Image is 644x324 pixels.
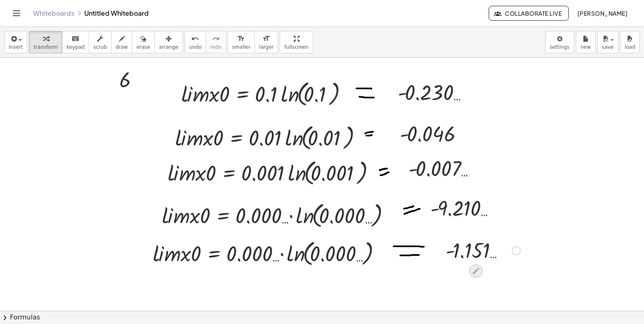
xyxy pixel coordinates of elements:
[602,44,613,50] span: save
[136,44,150,50] span: erase
[210,44,221,50] span: redo
[33,44,58,50] span: transform
[116,44,128,50] span: draw
[10,7,23,20] button: Toggle navigation
[93,44,107,50] span: scrub
[284,44,308,50] span: fullscreen
[254,31,278,53] button: format_sizelarger
[29,31,62,53] button: transform
[71,34,79,44] i: keyboard
[469,264,482,278] div: Edit math
[262,34,270,44] i: format_size
[625,44,635,50] span: load
[154,31,183,53] button: arrange
[9,44,23,50] span: insert
[237,34,245,44] i: format_size
[111,31,133,53] button: draw
[159,44,178,50] span: arrange
[570,6,634,21] button: [PERSON_NAME]
[189,44,202,50] span: undo
[191,34,199,44] i: undo
[489,6,569,21] button: Collaborate Live
[577,10,627,17] span: [PERSON_NAME]
[580,44,591,50] span: new
[550,44,570,50] span: settings
[228,31,255,53] button: format_sizesmaller
[185,31,206,53] button: undoundo
[620,31,640,53] button: load
[33,9,74,17] a: Whiteboards
[4,31,27,53] button: insert
[545,31,574,53] button: settings
[206,31,226,53] button: redoredo
[212,34,220,44] i: redo
[67,44,85,50] span: keypad
[62,31,89,53] button: keyboardkeypad
[576,31,596,53] button: new
[132,31,154,53] button: erase
[280,31,313,53] button: fullscreen
[259,44,273,50] span: larger
[597,31,618,53] button: save
[232,44,250,50] span: smaller
[89,31,112,53] button: scrub
[496,10,562,17] span: Collaborate Live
